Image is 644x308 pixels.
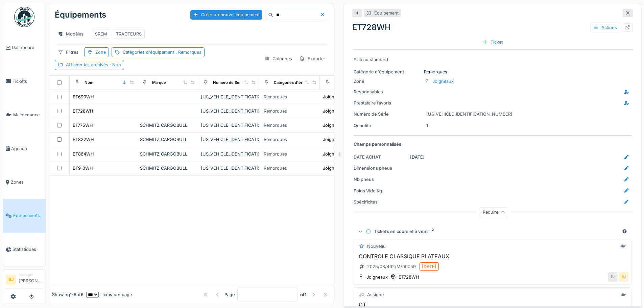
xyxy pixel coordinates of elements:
[367,243,386,250] div: Nouveau
[201,122,256,128] div: [US_VEHICLE_IDENTIFICATION_NUMBER]
[190,10,262,19] div: Créer un nouvel équipement
[323,108,344,114] div: Joigneaux
[323,165,344,171] div: Joigneaux
[3,132,46,165] a: Agenda
[354,154,407,160] div: DATE ACHAT
[354,111,421,117] div: Numéro de Série
[354,122,421,129] div: Quantité
[140,122,195,128] div: SCHMITZ CARGOBULL
[3,64,46,98] a: Tickets
[355,225,630,238] summary: Tickets en cours et à venir2
[116,31,142,37] div: TRACTEURS
[73,108,93,114] div: ET728WH
[354,56,631,63] div: Plateau standard
[201,151,256,157] div: [US_VEHICLE_IDENTIFICATION_NUMBER]
[480,38,505,47] div: Ticket
[274,80,321,86] div: Catégories d'équipement
[201,108,256,114] div: [US_VEHICLE_IDENTIFICATION_NUMBER]
[410,154,425,160] div: [DATE]
[85,80,93,86] div: Nom
[11,179,43,185] span: Zones
[11,145,43,152] span: Agenda
[55,6,106,24] div: Équipements
[264,136,287,143] div: Remorques
[140,165,195,171] div: SCHMITZ CARGOBULL
[354,78,421,85] div: Zone
[480,207,508,217] div: Réduire
[6,275,16,285] li: BJ
[13,246,43,253] span: Statistiques
[367,263,416,270] div: 2025/08/462/M/00059
[66,62,121,68] div: Afficher les archivés
[354,199,407,205] div: Spécificités
[354,89,407,95] div: Responsables
[108,62,121,67] span: : Non
[354,165,407,171] div: Dimensions pneus
[13,112,43,118] span: Maintenance
[399,274,419,280] div: ET728WH
[608,272,618,282] div: BJ
[86,291,132,298] div: items per page
[264,108,287,114] div: Remorques
[95,31,107,37] div: SREM
[422,263,436,270] div: [DATE]
[19,272,43,287] li: [PERSON_NAME]
[19,272,43,277] div: Manager
[352,21,633,33] div: ET728WH
[374,10,399,16] div: Équipement
[13,212,43,219] span: Équipements
[224,291,235,298] div: Page
[354,69,421,75] div: Catégorie d'équipement
[590,23,620,32] div: Actions
[367,291,384,298] div: Assigné
[55,29,87,39] div: Modèles
[201,136,256,143] div: [US_VEHICLE_IDENTIFICATION_NUMBER]
[264,165,287,171] div: Remorques
[264,94,287,100] div: Remorques
[323,122,344,128] div: Joigneaux
[52,291,84,298] div: Showing 1 - 6 of 6
[354,100,407,106] div: Prestataire favoris
[13,78,43,85] span: Tickets
[12,44,43,51] span: Dashboard
[354,176,407,183] div: Nb pneus
[261,54,295,64] div: Colonnes
[366,228,619,235] div: Tickets en cours et à venir
[619,272,628,282] div: BJ
[357,253,628,260] h3: CONTROLE CLASSIQUE PLATEAUX
[366,274,388,280] div: Joigneaux
[3,98,46,132] a: Maintenance
[432,78,454,85] div: Joigneaux
[426,122,428,129] div: 1
[73,151,94,157] div: ET864WH
[14,7,34,27] img: Badge_color-CXgf-gQk.svg
[140,136,195,143] div: SCHMITZ CARGOBULL
[3,31,46,64] a: Dashboard
[55,47,81,57] div: Filtres
[357,302,628,308] h3: CT
[323,151,344,157] div: Joigneaux
[264,151,287,157] div: Remorques
[354,69,631,75] div: Remorques
[323,94,344,100] div: Joigneaux
[73,165,93,171] div: ET910WH
[201,94,256,100] div: [US_VEHICLE_IDENTIFICATION_NUMBER]
[140,151,195,157] div: SCHMITZ CARGOBULL
[73,122,93,128] div: ET775WH
[354,141,401,147] strong: Champs personnalisés
[300,291,307,298] strong: of 1
[152,80,166,86] div: Marque
[73,94,94,100] div: ET690WH
[6,272,43,288] a: BJ Manager[PERSON_NAME]
[3,165,46,199] a: Zones
[73,136,94,143] div: ET822WH
[264,122,287,128] div: Remorques
[3,199,46,232] a: Équipements
[174,50,201,55] span: : Remorques
[296,54,328,64] div: Exporter
[95,49,106,55] div: Zone
[354,188,407,194] div: Poids Vide Kg
[201,165,256,171] div: [US_VEHICLE_IDENTIFICATION_NUMBER]
[426,111,512,117] div: [US_VEHICLE_IDENTIFICATION_NUMBER]
[3,233,46,266] a: Statistiques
